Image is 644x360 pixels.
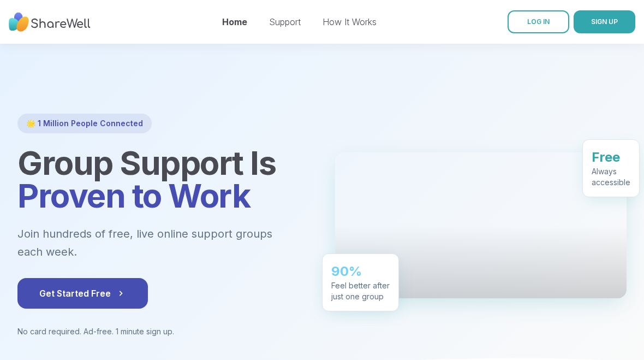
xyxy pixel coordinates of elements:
h1: Group Support Is [17,146,309,212]
span: Get Started Free [39,287,126,300]
img: ShareWell Nav Logo [9,7,91,37]
p: Join hundreds of free, live online support groups each week. [17,225,309,261]
button: Get Started Free [17,278,148,309]
div: Feel better after just one group [331,278,390,300]
div: Free [592,146,630,164]
div: 90% [331,261,390,278]
div: Always accessible [592,164,630,186]
span: Proven to Work [17,176,250,215]
span: LOG IN [527,17,550,26]
span: SIGN UP [591,17,618,26]
a: How It Works [323,16,377,27]
a: Home [222,16,247,27]
button: SIGN UP [574,10,635,33]
div: 🌟 1 Million People Connected [17,114,152,133]
p: No card required. Ad-free. 1 minute sign up. [17,326,309,337]
a: Support [269,16,301,27]
a: LOG IN [508,10,569,33]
